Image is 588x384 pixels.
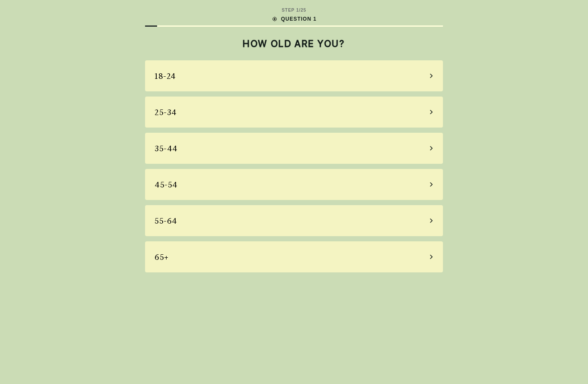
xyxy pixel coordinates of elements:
[145,38,443,49] h2: HOW OLD ARE YOU?
[155,70,176,82] div: 18-24
[155,179,178,190] div: 45-54
[272,15,317,23] div: QUESTION 1
[155,251,169,263] div: 65+
[282,7,306,13] div: STEP 1 / 25
[155,143,178,154] div: 35-44
[155,215,177,227] div: 55-64
[155,106,177,118] div: 25-34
